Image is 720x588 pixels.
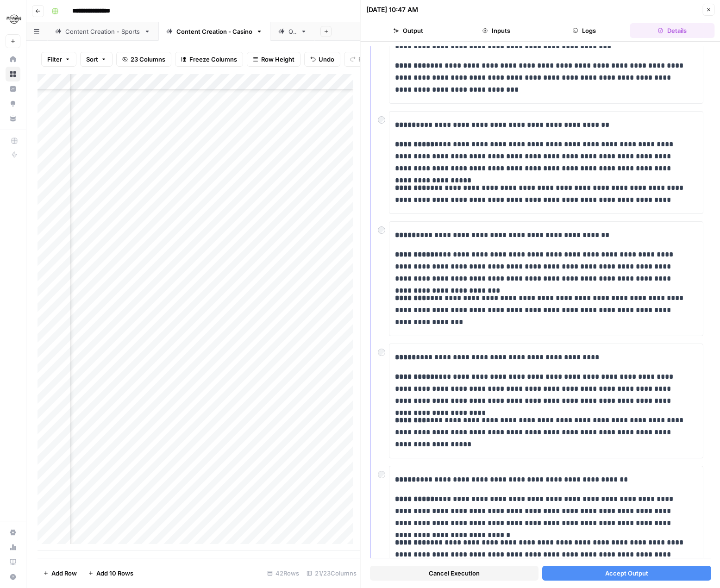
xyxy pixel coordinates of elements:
a: Opportunities [6,96,20,111]
div: [DATE] 10:47 AM [366,5,418,14]
span: Add Row [51,569,77,578]
span: Freeze Columns [189,55,237,64]
a: Home [6,52,20,67]
button: Undo [304,52,340,67]
button: Filter [41,52,76,67]
div: Content Creation - Casino [176,27,252,36]
a: Usage [6,540,20,555]
button: Inputs [454,23,538,38]
div: 42 Rows [263,566,303,581]
button: Freeze Columns [175,52,243,67]
a: QA [270,22,315,41]
span: Sort [86,55,98,64]
button: Redo [344,52,379,67]
button: Accept Output [542,566,711,581]
span: Add 10 Rows [96,569,133,578]
span: Accept Output [605,569,648,578]
a: Content Creation - Casino [158,22,270,41]
a: Browse [6,67,20,81]
button: Add Row [38,566,82,581]
button: Details [630,23,714,38]
span: Row Height [261,55,294,64]
button: Sort [80,52,113,67]
div: 21/23 Columns [303,566,360,581]
a: Your Data [6,111,20,126]
img: Hard Rock Digital Logo [6,11,22,27]
a: Content Creation - Sports [47,22,158,41]
span: Undo [319,55,334,64]
button: Logs [542,23,626,38]
div: Content Creation - Sports [65,27,140,36]
button: Workspace: Hard Rock Digital [6,7,20,31]
span: Cancel Execution [429,569,480,578]
a: Learning Hub [6,555,20,569]
a: Settings [6,525,20,540]
button: Add 10 Rows [82,566,139,581]
span: 23 Columns [131,55,165,64]
button: Row Height [247,52,301,67]
span: Filter [47,55,62,64]
button: Help + Support [6,569,20,584]
button: Output [366,23,451,38]
button: 23 Columns [116,52,171,67]
button: Cancel Execution [370,566,538,581]
a: Insights [6,81,20,96]
div: QA [288,27,297,36]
